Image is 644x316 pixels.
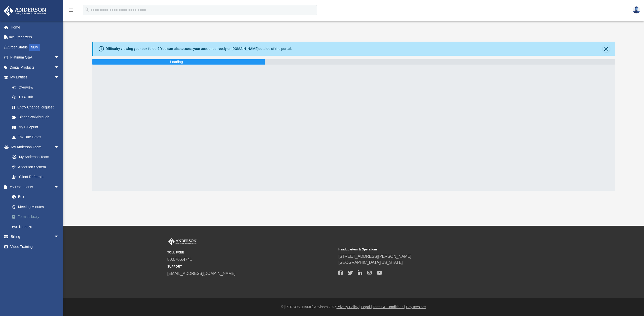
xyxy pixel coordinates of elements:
[4,232,67,242] a: Billingarrow_drop_down
[167,238,197,245] img: Anderson Advisors Platinum Portal
[29,44,40,51] div: NEW
[406,305,426,309] a: Pay Invoices
[4,142,64,152] a: My Anderson Teamarrow_drop_down
[4,182,67,192] a: My Documentsarrow_drop_down
[167,264,335,269] small: SUPPORT
[338,247,506,252] small: Headquarters & Operations
[373,305,405,309] a: Terms & Conditions |
[7,132,67,142] a: Tax Due Dates
[7,212,67,222] a: Forms Library
[7,82,67,92] a: Overview
[167,271,235,276] a: [EMAIL_ADDRESS][DOMAIN_NAME]
[54,182,64,192] span: arrow_drop_down
[68,10,74,13] a: menu
[4,32,67,42] a: Tax Organizers
[2,6,48,16] img: Anderson Advisors Platinum Portal
[54,232,64,242] span: arrow_drop_down
[7,222,67,232] a: Notarize
[4,52,67,63] a: Platinum Q&Aarrow_drop_down
[54,142,64,152] span: arrow_drop_down
[54,72,64,83] span: arrow_drop_down
[7,192,64,202] a: Box
[4,22,67,32] a: Home
[338,254,411,258] a: [STREET_ADDRESS][PERSON_NAME]
[633,6,640,14] img: User Pic
[7,152,62,162] a: My Anderson Team
[7,172,64,182] a: Client Referrals
[338,260,403,265] a: [GEOGRAPHIC_DATA][US_STATE]
[106,46,292,51] div: Difficulty viewing your box folder? You can also access your account directly on outside of the p...
[54,62,64,73] span: arrow_drop_down
[337,305,360,309] a: Privacy Policy |
[603,45,610,52] button: Close
[4,62,67,72] a: Digital Productsarrow_drop_down
[7,92,67,102] a: CTA Hub
[7,162,64,172] a: Anderson System
[361,305,372,309] a: Legal |
[4,42,67,52] a: Order StatusNEW
[167,250,335,255] small: TOLL FREE
[7,122,64,132] a: My Blueprint
[54,52,64,63] span: arrow_drop_down
[7,102,67,112] a: Entity Change Request
[4,242,64,252] a: Video Training
[231,47,258,51] a: [DOMAIN_NAME]
[7,202,67,212] a: Meeting Minutes
[63,304,644,310] div: © [PERSON_NAME] Advisors 2025
[167,257,192,262] a: 800.706.4741
[170,59,187,65] div: Loading ...
[68,7,74,13] i: menu
[7,112,67,122] a: Binder Walkthrough
[84,7,90,12] i: search
[4,72,67,82] a: My Entitiesarrow_drop_down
